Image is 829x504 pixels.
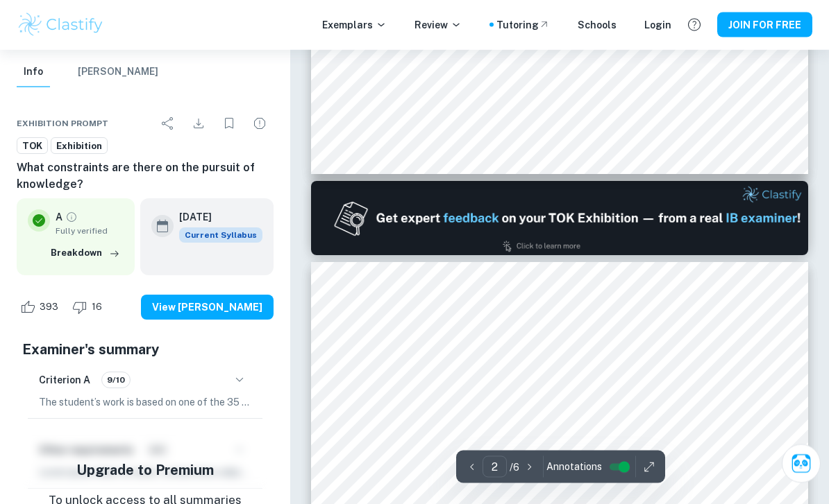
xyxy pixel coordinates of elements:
div: Like [17,296,66,318]
span: TOK [17,139,47,153]
div: Dislike [69,296,110,318]
p: Review [414,17,462,33]
a: TOK [17,137,48,155]
span: 16 [84,300,110,314]
a: Grade fully verified [65,211,78,223]
button: Ask Clai [782,444,821,483]
div: Download [185,110,212,137]
a: Tutoring [496,17,550,33]
div: This exemplar is based on the current syllabus. Feel free to refer to it for inspiration/ideas wh... [179,227,262,243]
p: / 6 [510,460,519,475]
button: Breakdown [47,243,124,263]
div: Report issue [246,110,274,137]
p: Exemplars [322,17,387,33]
button: JOIN FOR FREE [717,12,812,37]
span: Current Syllabus [179,227,262,243]
h6: Criterion A [39,372,90,388]
a: Exhibition [51,137,108,155]
span: 9/10 [102,374,130,386]
span: 393 [32,300,66,314]
h6: [DATE] [179,209,251,225]
a: Schools [578,17,617,33]
button: View [PERSON_NAME] [141,295,274,320]
a: Login [644,17,671,33]
img: Clastify logo [17,11,105,39]
span: Exhibition Prompt [17,117,108,130]
p: A [56,209,62,225]
span: Fully verified [56,225,124,237]
span: Exhibition [51,139,107,153]
button: [PERSON_NAME] [78,57,158,87]
div: Share [154,110,182,137]
button: Help and Feedback [683,13,706,37]
p: The student’s work is based on one of the 35 Prompts released by the IBO for the examination sess... [39,394,251,410]
button: Info [17,57,50,87]
div: Bookmark [215,110,243,137]
h5: Upgrade to Premium [76,460,214,480]
h5: Examiner's summary [22,339,268,360]
span: Annotations [546,460,602,474]
h6: What constraints are there on the pursuit of knowledge? [17,159,274,193]
img: Ad [311,182,808,256]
